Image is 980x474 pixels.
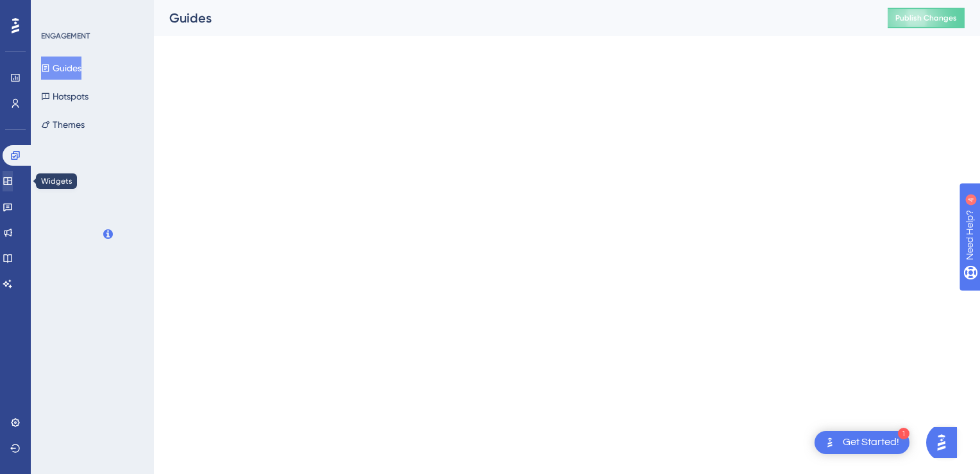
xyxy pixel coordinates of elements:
[169,9,856,27] div: Guides
[89,6,93,17] div: 4
[843,435,899,450] div: Get Started!
[41,57,81,80] button: Guides
[926,423,965,462] iframe: UserGuiding AI Assistant Launcher
[41,85,89,108] button: Hotspots
[888,8,965,28] button: Publish Changes
[41,31,90,41] div: ENGAGEMENT
[898,428,909,439] div: 1
[815,431,909,454] div: Open Get Started! checklist, remaining modules: 1
[822,435,838,450] img: launcher-image-alternative-text
[895,13,957,23] span: Publish Changes
[41,113,85,136] button: Themes
[30,3,80,19] span: Need Help?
